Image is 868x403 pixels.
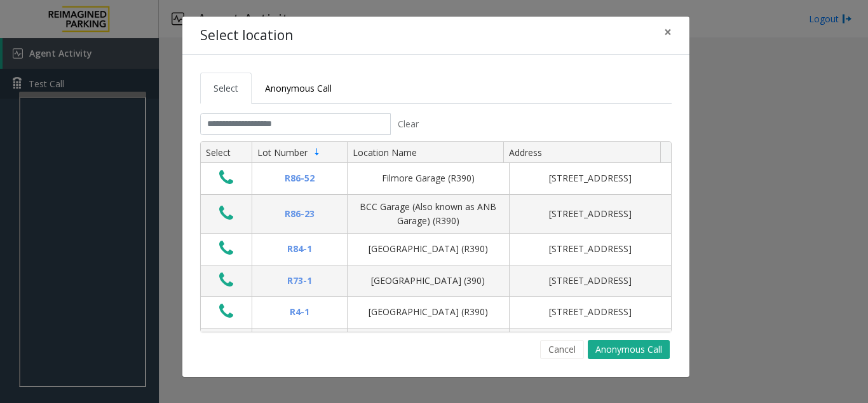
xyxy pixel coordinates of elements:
[214,82,238,94] span: Select
[517,207,663,221] div: [STREET_ADDRESS]
[257,146,308,159] span: Lot Number
[260,207,339,221] div: R86-23
[540,340,584,359] button: Cancel
[200,25,293,46] h4: Select location
[588,340,670,359] button: Anonymous Call
[517,171,663,185] div: [STREET_ADDRESS]
[664,23,672,41] span: ×
[312,147,322,157] span: Sortable
[260,274,339,288] div: R73-1
[353,146,417,159] span: Location Name
[509,146,542,159] span: Address
[517,274,663,288] div: [STREET_ADDRESS]
[355,200,501,229] div: BCC Garage (Also known as ANB Garage) (R390)
[355,242,501,256] div: [GEOGRAPHIC_DATA] (R390)
[260,242,339,256] div: R84-1
[260,305,339,319] div: R4-1
[200,73,672,104] ul: Tabs
[265,82,332,94] span: Anonymous Call
[260,171,339,185] div: R86-52
[391,113,426,135] button: Clear
[201,142,671,332] div: Data table
[517,242,663,256] div: [STREET_ADDRESS]
[355,305,501,319] div: [GEOGRAPHIC_DATA] (R390)
[517,305,663,319] div: [STREET_ADDRESS]
[355,274,501,288] div: [GEOGRAPHIC_DATA] (390)
[355,171,501,185] div: Filmore Garage (R390)
[655,17,681,48] button: Close
[201,142,252,164] th: Select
